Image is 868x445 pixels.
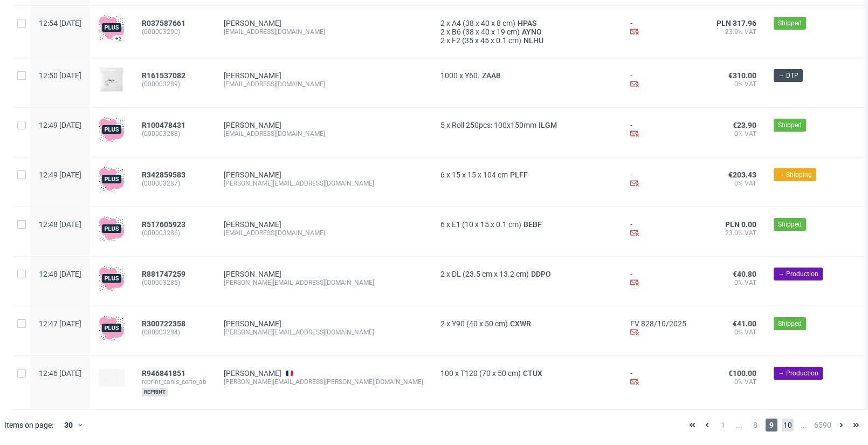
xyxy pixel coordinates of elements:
a: NLHU [521,36,546,45]
span: 0% VAT [711,129,756,138]
a: HPAS [515,19,539,28]
span: €40.80 [733,270,756,278]
div: x [440,319,613,328]
span: → DTP [778,71,798,80]
span: 6 [440,170,445,179]
span: Roll 250pcs: 100x150mm [452,121,536,129]
a: [PERSON_NAME] [224,170,281,179]
a: ILGM [536,121,559,129]
span: Items on page: [4,420,53,430]
span: R161537082 [142,71,185,80]
span: 2 [440,36,445,45]
a: CTUX [521,369,545,378]
a: [PERSON_NAME] [224,319,281,328]
a: [PERSON_NAME] [224,19,281,28]
span: 0% VAT [711,179,756,188]
span: R342859583 [142,170,185,179]
span: €310.00 [728,71,756,80]
span: → Production [778,368,818,378]
span: → Shipping [778,170,812,180]
span: (000003284) [142,328,206,337]
span: A4 (38 x 40 x 8 cm) [452,19,515,28]
div: [EMAIL_ADDRESS][DOMAIN_NAME] [224,28,423,36]
span: 15 x 15 x 104 cm [452,170,508,179]
span: 100 [440,369,453,378]
span: Y90 (40 x 50 cm) [452,319,508,328]
span: 12:47 [DATE] [39,319,81,328]
div: x [440,121,613,129]
div: [PERSON_NAME][EMAIL_ADDRESS][PERSON_NAME][DOMAIN_NAME] [224,378,423,386]
span: (000003286) [142,229,206,237]
span: R037587661 [142,19,185,28]
span: 2 [440,19,445,28]
span: (000003289) [142,80,206,88]
span: (000003288) [142,129,206,138]
div: +2 [115,36,122,42]
div: - [630,220,693,239]
div: x [440,71,613,80]
span: 1000 [440,71,458,80]
span: Shipped [778,120,802,130]
a: [PERSON_NAME] [224,121,281,129]
a: AYNO [520,28,544,36]
img: version_two_editor_design.png [99,67,125,93]
span: €23.90 [733,121,756,129]
span: (000003285) [142,278,206,287]
span: ... [733,419,745,432]
span: → Production [778,269,818,279]
span: reprint [142,388,168,396]
div: - [630,19,693,38]
span: T120 (70 x 50 cm) [460,369,521,378]
span: (000003290) [142,28,206,36]
a: R342859583 [142,170,188,179]
a: R300722358 [142,319,188,328]
span: Shipped [778,18,802,28]
span: (000003287) [142,179,206,188]
a: CXWR [508,319,533,328]
span: 2 [440,319,445,328]
a: R946841851 [142,369,188,378]
div: x [440,36,613,45]
div: - [630,121,693,140]
div: [EMAIL_ADDRESS][DOMAIN_NAME] [224,129,423,138]
div: x [440,170,613,179]
span: 12:49 [DATE] [39,170,81,179]
span: 12:46 [DATE] [39,369,81,378]
span: €100.00 [728,369,756,378]
span: F2 (35 x 45 x 0.1 cm) [452,36,521,45]
span: 0% VAT [711,378,756,386]
span: 12:49 [DATE] [39,121,81,129]
div: - [630,369,693,388]
span: R517605923 [142,220,185,229]
img: plus-icon.676465ae8f3a83198b3f.png [99,15,125,40]
a: R100478431 [142,121,188,129]
span: 8 [749,419,761,432]
div: - [630,270,693,289]
span: 1 [717,419,729,432]
span: 2 [440,28,445,36]
span: 9 [766,419,777,432]
span: 2 [440,270,445,278]
div: [PERSON_NAME][EMAIL_ADDRESS][DOMAIN_NAME] [224,179,423,188]
div: [PERSON_NAME][EMAIL_ADDRESS][DOMAIN_NAME] [224,278,423,287]
span: ZAAB [480,71,503,80]
img: plus-icon.676465ae8f3a83198b3f.png [99,315,125,341]
a: R517605923 [142,220,188,229]
div: x [440,270,613,278]
span: E1 (10 x 15 x 0.1 cm) [452,220,521,229]
a: R881747259 [142,270,188,278]
span: 12:48 [DATE] [39,270,81,278]
a: BEBF [521,220,544,229]
span: 0% VAT [711,80,756,88]
div: 30 [58,417,77,433]
div: x [440,369,613,378]
span: R300722358 [142,319,185,328]
span: 12:48 [DATE] [39,220,81,229]
span: 10 [782,419,794,432]
img: version_two_editor_design [99,368,125,387]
